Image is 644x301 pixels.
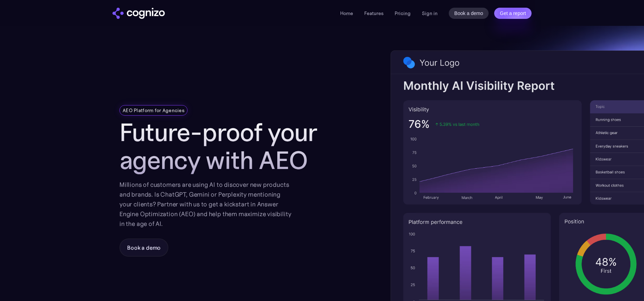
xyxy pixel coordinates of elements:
a: Sign in [422,9,438,17]
a: Get a report [494,8,532,19]
a: Book a demo [119,238,168,257]
div: Millions of customers are using AI to discover new products and brands. Is ChatGPT, Gemini or Per... [119,180,291,229]
div: Book a demo [127,243,161,252]
a: Pricing [395,10,411,16]
a: Features [364,10,383,16]
div: AEO Platform for Agencies [123,107,184,114]
a: Home [340,10,353,16]
a: Book a demo [449,8,489,19]
img: cognizo logo [112,8,165,19]
h1: Future-proof your agency with AEO [119,118,336,174]
a: home [112,8,165,19]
